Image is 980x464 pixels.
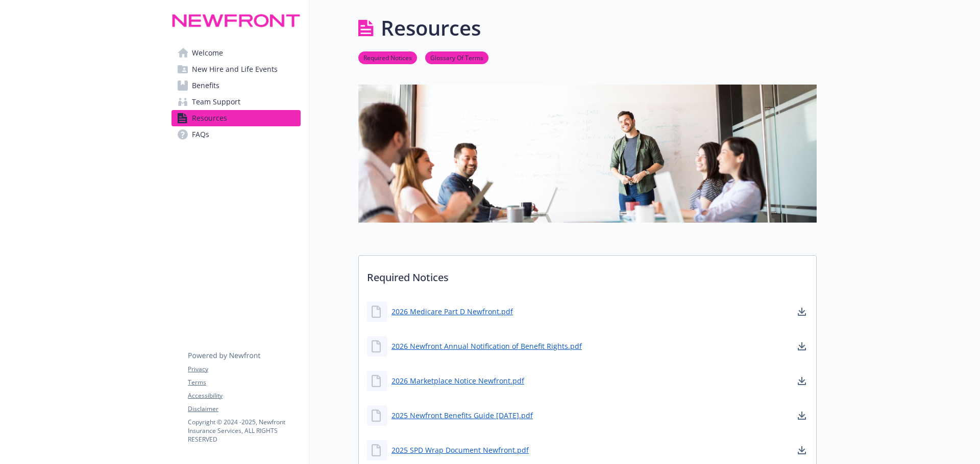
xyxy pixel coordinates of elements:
a: Terms [188,378,300,387]
a: 2025 SPD Wrap Document Newfront.pdf [391,445,529,455]
a: Resources [171,110,301,126]
span: Team Support [192,94,240,110]
a: 2026 Medicare Part D Newfront.pdf [391,306,513,317]
a: Required Notices [358,52,417,62]
a: 2026 Newfront Annual Notification of Benefit Rights.pdf [391,341,582,351]
span: Resources [192,110,227,126]
a: Disclaimer [188,404,300,414]
a: download document [796,306,808,318]
a: Welcome [171,45,301,61]
a: download document [796,444,808,456]
a: Privacy [188,365,300,374]
a: Team Support [171,94,301,110]
p: Required Notices [359,256,816,293]
p: Copyright © 2024 - 2025 , Newfront Insurance Services, ALL RIGHTS RESERVED [188,418,300,444]
a: download document [796,340,808,352]
span: FAQs [192,126,209,143]
span: Benefits [192,77,219,94]
a: download document [796,375,808,387]
h1: Resources [381,13,481,43]
a: download document [796,410,808,422]
a: Glossary Of Terms [425,52,488,62]
span: New Hire and Life Events [192,61,278,77]
span: Welcome [192,45,223,61]
a: New Hire and Life Events [171,61,301,77]
a: 2025 Newfront Benefits Guide [DATE].pdf [391,410,533,421]
a: FAQs [171,126,301,143]
img: resources page banner [358,85,817,222]
a: Benefits [171,77,301,94]
a: 2026 Marketplace Notice Newfront.pdf [391,375,524,386]
a: Accessibility [188,391,300,400]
